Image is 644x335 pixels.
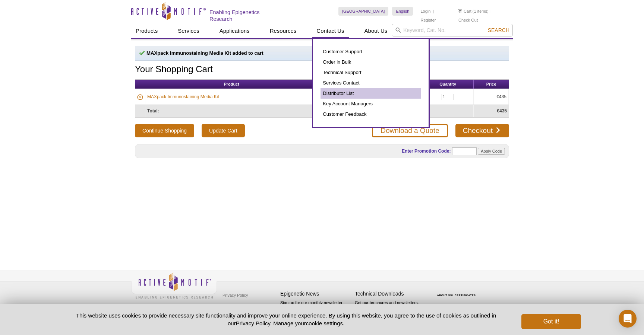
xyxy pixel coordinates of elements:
h4: Technical Downloads [355,291,426,297]
a: ABOUT SSL CERTIFICATES [437,294,476,297]
h2: Enabling Epigenetics Research [209,9,284,22]
a: Customer Feedback [321,109,421,119]
a: English [392,7,413,16]
a: Check Out [458,17,478,23]
a: Distributor List [321,88,421,99]
span: Product [224,82,239,86]
a: Applications [215,24,254,38]
span: Quantity [439,82,456,86]
table: Click to Verify - This site chose Symantec SSL for secure e-commerce and confidential communicati... [429,283,485,300]
td: €435 [474,89,509,105]
img: Active Motif, [131,270,217,300]
p: Sign up for our monthly newsletter highlighting recent publications in the field of epigenetics. [280,300,351,325]
a: Cart [458,9,471,14]
a: Checkout [455,124,509,137]
div: Open Intercom Messenger [619,310,637,328]
a: About Us [360,24,392,38]
a: Register [420,17,436,23]
a: Privacy Policy [236,320,270,326]
p: Get our brochures and newsletters, or request them by mail. [355,300,426,319]
h4: Epigenetic News [280,291,351,297]
a: Products [131,24,162,38]
li: | [490,7,492,16]
input: Keyword, Cat. No. [392,24,513,36]
a: Resources [265,24,301,38]
a: Key Account Managers [321,99,421,109]
button: Search [486,27,512,33]
li: (1 items) [458,7,489,16]
a: Services [173,24,204,38]
button: Continue Shopping [135,124,194,137]
p: This website uses cookies to provide necessary site functionality and improve your online experie... [63,312,509,327]
a: Order in Bulk [321,57,421,67]
a: Contact Us [312,24,348,38]
a: Privacy Policy [221,290,250,301]
a: Customer Support [321,47,421,57]
a: [GEOGRAPHIC_DATA] [338,7,389,16]
a: Terms & Conditions [221,301,260,312]
p: MAXpack Immunostaining Media Kit added to cart [139,50,505,57]
input: Update Cart [202,124,244,137]
h1: Your Shopping Cart [135,64,509,75]
a: Technical Support [321,67,421,78]
strong: €435 [497,108,507,114]
button: Got it! [521,314,581,329]
a: Services Contact [321,78,421,88]
a: Download a Quote [372,124,448,137]
a: MAXpack Immunostaining Media Kit [147,93,219,100]
img: Your Cart [458,9,462,13]
span: Search [488,27,509,33]
button: cookie settings [306,320,343,326]
input: Apply Code [478,148,505,154]
label: Enter Promotion Code: [401,149,451,154]
strong: Total: [147,108,159,114]
span: Price [486,82,496,86]
li: | [433,7,434,16]
a: Login [420,9,430,14]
